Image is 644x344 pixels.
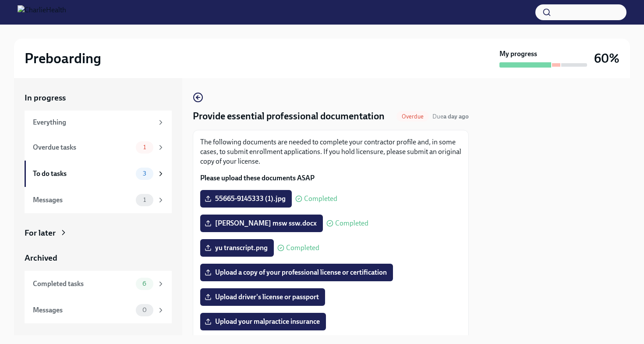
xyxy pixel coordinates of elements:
[25,187,172,213] a: Messages1
[25,92,172,104] a: In progress
[33,305,132,315] div: Messages
[443,113,469,120] strong: a day ago
[499,49,537,59] strong: My progress
[25,50,101,67] h2: Preboarding
[138,197,151,203] span: 1
[33,169,132,179] div: To do tasks
[206,219,317,228] span: [PERSON_NAME] msw ssw.docx
[286,244,319,251] span: Completed
[25,134,172,161] a: Overdue tasks1
[200,239,274,257] label: yu transcript.png
[206,317,320,326] span: Upload your malpractice insurance
[25,227,56,239] div: For later
[206,244,268,252] span: yu transcript.png
[206,194,286,203] span: 55665-9145333 (1).jpg
[200,313,326,330] label: Upload your malpractice insurance
[304,195,337,202] span: Completed
[25,111,172,134] a: Everything
[33,279,132,289] div: Completed tasks
[193,110,385,123] h4: Provide essential professional documentation
[206,293,319,301] span: Upload driver's license or passport
[432,113,469,120] span: Due
[200,215,323,232] label: [PERSON_NAME] msw ssw.docx
[137,280,152,287] span: 6
[200,174,315,182] strong: Please upload these documents ASAP
[18,5,66,19] img: CharlieHealth
[432,112,469,121] span: August 10th, 2025 09:00
[138,170,152,177] span: 3
[200,190,292,208] label: 55665-9145333 (1).jpg
[200,288,325,306] label: Upload driver's license or passport
[33,143,132,152] div: Overdue tasks
[594,50,619,66] h3: 60%
[335,220,368,227] span: Completed
[25,252,172,264] a: Archived
[200,137,461,166] p: The following documents are needed to complete your contractor profile and, in some cases, to sub...
[138,144,151,150] span: 1
[206,268,387,277] span: Upload a copy of your professional license or certification
[25,227,172,239] a: For later
[25,161,172,187] a: To do tasks3
[396,113,429,120] span: Overdue
[25,297,172,323] a: Messages0
[137,307,152,313] span: 0
[33,195,132,205] div: Messages
[200,264,393,281] label: Upload a copy of your professional license or certification
[33,118,153,127] div: Everything
[25,271,172,297] a: Completed tasks6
